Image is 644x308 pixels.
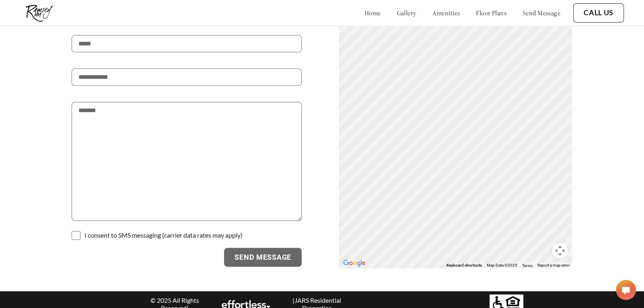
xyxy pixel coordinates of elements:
a: Terms (opens in new tab) [522,263,533,268]
a: Report a map error [537,263,570,267]
button: Call Us [573,3,624,23]
a: home [364,9,381,17]
img: Company logo [20,2,58,24]
button: Map camera controls [552,242,568,259]
a: floor plans [476,9,506,17]
img: Google [341,258,368,268]
button: Keyboard shortcuts [446,263,482,268]
a: Open this area in Google Maps (opens a new window) [341,258,368,268]
span: Map Data ©2025 [487,263,517,267]
a: amenities [432,9,460,17]
a: Call Us [584,8,613,17]
button: Send Message [224,248,302,267]
a: gallery [397,9,416,17]
a: send message [523,9,560,17]
img: EA Logo [222,300,270,308]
